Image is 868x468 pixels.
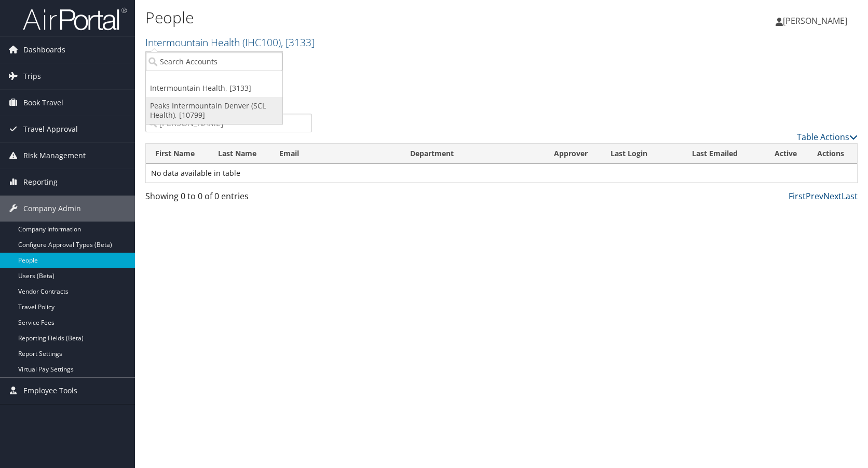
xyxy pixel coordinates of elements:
a: Next [823,190,842,202]
span: Travel Approval [23,116,78,142]
span: Dashboards [23,37,65,63]
th: Department: activate to sort column ascending [401,144,545,164]
span: Company Admin [23,196,81,222]
span: Risk Management [23,143,86,169]
th: Actions [808,144,857,164]
a: Intermountain Health [145,35,315,49]
th: Email: activate to sort column ascending [270,144,401,164]
span: [PERSON_NAME] [783,15,847,26]
span: Employee Tools [23,378,77,404]
th: Last Name: activate to sort column descending [209,144,270,164]
span: Trips [23,63,41,89]
span: Reporting [23,169,58,195]
th: Active: activate to sort column ascending [764,144,808,164]
th: First Name: activate to sort column ascending [146,144,209,164]
a: Intermountain Health, [3133] [146,79,282,97]
td: No data available in table [146,164,857,183]
input: Search Accounts [146,52,282,71]
th: Last Login: activate to sort column ascending [601,144,683,164]
a: [PERSON_NAME] [776,5,858,36]
span: Book Travel [23,90,63,116]
th: Approver [545,144,601,164]
div: Showing 0 to 0 of 0 entries [145,190,312,208]
span: ( IHC100 ) [242,35,281,49]
a: Table Actions [797,131,858,143]
span: , [ 3133 ] [281,35,315,49]
h1: People [145,7,620,29]
a: First [789,190,806,202]
a: Peaks Intermountain Denver (SCL Health), [10799] [146,97,282,124]
a: Last [842,190,858,202]
a: Prev [806,190,823,202]
th: Last Emailed: activate to sort column ascending [683,144,764,164]
img: airportal-logo.png [23,7,127,31]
